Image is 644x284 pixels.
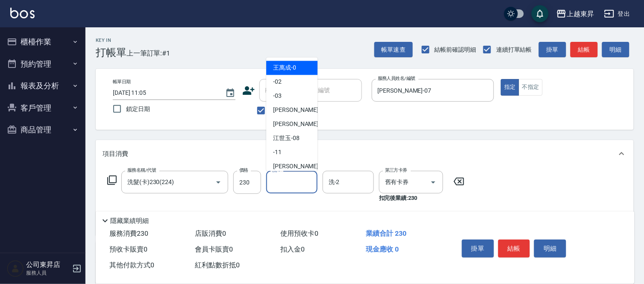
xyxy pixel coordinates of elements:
div: 上越東昇 [567,9,594,19]
p: 服務人員 [26,269,70,277]
span: 紅利點數折抵 0 [195,261,240,269]
label: 服務人員姓名/編號 [378,75,415,82]
button: 指定 [501,79,519,96]
span: 連續打單結帳 [496,45,532,54]
p: 隱藏業績明細 [110,217,149,225]
button: save [532,5,549,22]
img: Logo [10,8,35,18]
button: 登出 [601,6,634,22]
button: 明細 [534,240,566,258]
span: -02 [273,78,282,87]
label: 價格 [239,167,248,173]
span: 江世玉 -08 [273,134,300,143]
p: 扣完後業績: 230 [379,193,448,202]
button: 上越東昇 [553,5,597,23]
button: 結帳 [570,42,598,58]
button: 掛單 [462,240,494,258]
span: -11 [273,148,282,157]
label: 服務名稱/代號 [127,167,156,173]
button: 報表及分析 [3,75,82,97]
button: 掛單 [539,42,566,58]
button: 結帳 [498,240,530,258]
span: 結帳前確認明細 [435,45,476,54]
button: 不指定 [519,79,543,96]
span: [PERSON_NAME] -14 [273,162,327,171]
span: 鎖定日期 [126,105,150,114]
div: 項目消費 [96,140,634,167]
span: 其他付款方式 0 [109,261,154,269]
span: 扣入金 0 [280,245,305,253]
span: -03 [273,92,282,101]
button: 帳單速查 [374,42,413,58]
label: 第三方卡券 [385,167,407,173]
button: 櫃檯作業 [3,31,82,53]
button: 明細 [602,42,629,58]
input: YYYY/MM/DD hh:mm [113,86,217,100]
span: 會員卡販賣 0 [195,245,233,253]
img: Person [7,260,24,277]
button: 商品管理 [3,119,82,141]
button: 客戶管理 [3,97,82,119]
span: 現金應收 0 [366,245,399,253]
span: 服務消費 230 [109,229,148,237]
h2: Key In [96,38,126,43]
label: 帳單日期 [113,79,131,85]
button: Open [212,176,225,189]
button: Choose date, selected date is 2025-08-13 [220,83,241,103]
span: [PERSON_NAME] -04 [273,106,327,115]
span: 使用預收卡 0 [280,229,318,237]
h5: 公司東昇店 [26,261,70,269]
span: 預收卡販賣 0 [109,245,147,253]
span: 店販消費 0 [195,229,226,237]
h3: 打帳單 [96,47,126,59]
span: 上一筆訂單:#1 [126,48,171,59]
span: 業績合計 230 [366,229,406,237]
p: 項目消費 [103,149,128,158]
span: 王萬成 -0 [273,64,296,73]
button: 預約管理 [3,53,82,75]
button: Open [426,176,440,189]
span: [PERSON_NAME] -07 [273,120,327,129]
